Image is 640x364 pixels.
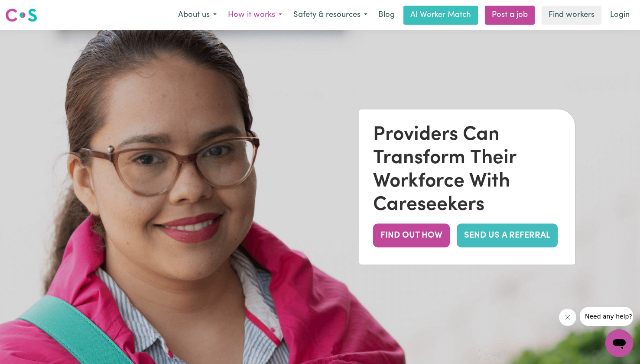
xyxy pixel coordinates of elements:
a: Find workers [542,6,601,25]
button: How it works [222,6,288,24]
button: Safety & resources [288,6,373,24]
button: FIND OUT HOW [373,223,450,247]
a: AI Worker Match [403,6,478,25]
a: SEND US A REFERRAL [457,223,558,247]
iframe: Close message [559,309,576,326]
img: Careseekers logo [5,7,37,23]
a: Post a job [485,6,535,25]
iframe: Button to launch messaging window [605,329,633,357]
div: Providers Can Transform Their Workforce With Careseekers [373,123,561,216]
a: Careseekers logo [5,5,37,25]
button: About us [172,6,222,24]
iframe: Message from company [580,307,633,326]
a: Blog [373,6,400,25]
a: Login [605,6,635,25]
